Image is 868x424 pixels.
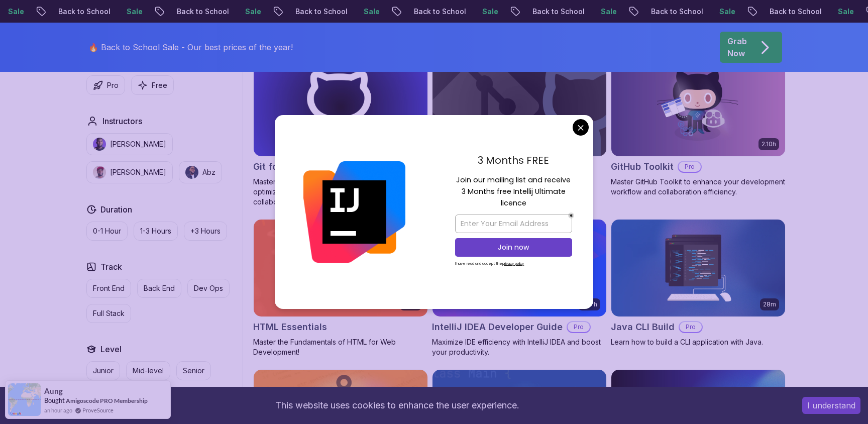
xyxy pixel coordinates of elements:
p: Full Stack [93,308,125,319]
p: Learn how to build a CLI application with Java. [611,337,786,347]
p: Back to School [641,7,709,17]
a: GitHub Toolkit card2.10hGitHub ToolkitProMaster GitHub Toolkit to enhance your development workfl... [611,58,786,197]
span: Bought [44,396,65,404]
p: Junior [93,366,114,376]
span: an hour ago [44,406,72,414]
h2: GitHub Toolkit [611,160,674,174]
h2: Java CLI Build [611,320,675,334]
p: [PERSON_NAME] [110,167,166,177]
p: Grab Now [727,35,747,59]
img: instructor img [93,138,106,151]
div: This website uses cookies to enhance the user experience. [8,394,787,416]
img: instructor img [93,166,106,179]
button: Pro [86,75,125,95]
p: Pro [568,322,590,332]
p: Pro [680,322,702,332]
a: ProveSource [82,406,114,414]
p: 🔥 Back to School Sale - Our best prices of the year! [88,41,293,53]
p: Master GitHub Toolkit to enhance your development workflow and collaboration efficiency. [611,177,786,197]
img: Java CLI Build card [611,220,785,317]
h2: IntelliJ IDEA Developer Guide [432,320,563,334]
p: Abz [202,167,215,177]
h2: HTML Essentials [253,320,327,334]
button: Dev Ops [187,279,230,298]
a: HTML Essentials card1.84hHTML EssentialsMaster the Fundamentals of HTML for Web Development! [253,219,428,358]
button: 1-3 Hours [134,222,178,241]
p: [PERSON_NAME] [110,139,166,149]
a: Git for Professionals card10.13hGit for ProfessionalsProMaster advanced Git and GitHub techniques... [253,58,428,207]
p: Sale [117,7,149,17]
img: instructor img [185,166,198,179]
p: 0-1 Hour [93,226,121,236]
button: Junior [86,361,120,380]
p: Back to School [522,7,591,17]
button: instructor imgAbz [179,161,222,183]
button: 0-1 Hour [86,222,128,241]
p: Free [152,80,167,90]
p: Pro [107,80,119,90]
p: Sale [235,7,267,17]
img: Git & GitHub Fundamentals card [432,59,606,156]
p: Senior [183,366,204,376]
p: Mid-level [133,366,164,376]
p: 2.10h [762,140,776,148]
button: +3 Hours [184,222,227,241]
img: Git for Professionals card [254,59,427,156]
p: Sale [354,7,386,17]
p: 1-3 Hours [140,226,171,236]
p: Dev Ops [194,283,223,293]
p: +3 Hours [190,226,221,236]
p: Back to School [167,7,235,17]
p: Master the Fundamentals of HTML for Web Development! [253,337,428,357]
span: Aung [44,387,63,395]
p: 28m [763,300,776,308]
button: Front End [86,279,131,298]
h2: Instructors [102,115,142,127]
button: Senior [176,361,211,380]
p: Front End [93,283,125,293]
p: Back End [144,283,175,293]
button: instructor img[PERSON_NAME] [86,161,173,183]
button: Free [131,75,174,95]
p: Sale [591,7,623,17]
a: Java CLI Build card28mJava CLI BuildProLearn how to build a CLI application with Java. [611,219,786,348]
p: Maximize IDE efficiency with IntelliJ IDEA and boost your productivity. [432,337,607,357]
p: Back to School [48,7,117,17]
img: HTML Essentials card [254,220,427,317]
button: Mid-level [126,361,170,380]
p: Master advanced Git and GitHub techniques to optimize your development workflow and collaboration... [253,177,428,207]
p: Sale [709,7,741,17]
a: Amigoscode PRO Membership [66,397,148,404]
p: Back to School [285,7,354,17]
img: provesource social proof notification image [8,383,41,416]
h2: Duration [100,203,132,216]
p: Sale [472,7,504,17]
p: Back to School [404,7,472,17]
img: GitHub Toolkit card [611,59,785,156]
button: instructor img[PERSON_NAME] [86,133,173,155]
h2: Level [100,343,122,355]
p: Back to School [759,7,828,17]
button: Back End [137,279,181,298]
p: Pro [679,162,701,172]
button: Full Stack [86,304,131,323]
p: Sale [828,7,860,17]
h2: Git for Professionals [253,160,345,174]
h2: Track [100,261,122,273]
button: Accept cookies [802,397,860,414]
